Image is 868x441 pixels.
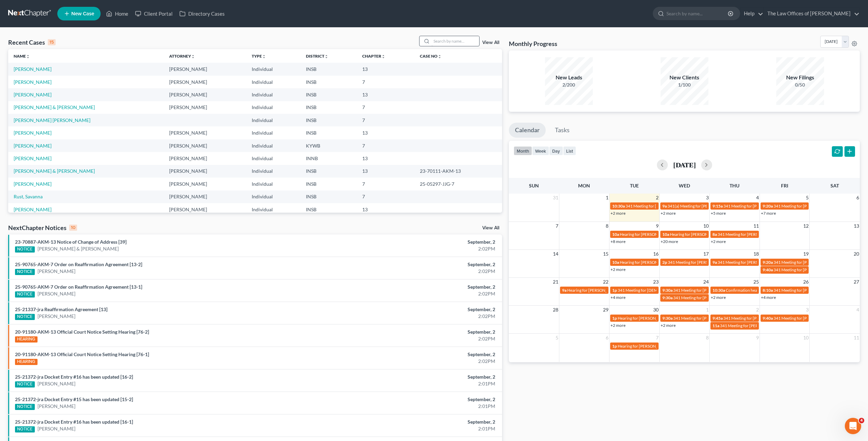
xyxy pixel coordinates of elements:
td: 13 [357,152,414,165]
a: Home [103,7,132,20]
span: 23 [652,278,659,286]
span: 9:20a [763,203,773,209]
div: 2:02PM [340,358,495,365]
span: 15 [602,250,609,258]
td: 13 [357,88,414,101]
span: 2 [655,194,659,202]
span: 9a [662,203,667,209]
a: View All [482,40,499,45]
span: New Case [71,11,94,16]
span: 31 [552,194,559,202]
a: [PERSON_NAME] [38,380,75,387]
span: Hearing for [PERSON_NAME] & [PERSON_NAME] [618,316,707,321]
div: 2:01PM [340,425,495,432]
td: INSB [300,178,357,190]
span: 341 Meeting for [PERSON_NAME] & [PERSON_NAME] [723,203,821,209]
td: Individual [246,165,300,178]
span: 4 [755,194,760,202]
a: +2 more [661,323,676,328]
span: Sat [830,183,839,188]
div: 1/100 [661,81,708,88]
div: September, 2 [340,261,495,268]
td: [PERSON_NAME] [164,139,246,152]
span: 9a [712,260,717,265]
span: 1p [612,316,617,321]
div: September, 2 [340,419,495,425]
td: 13 [357,203,414,216]
i: unfold_more [324,55,328,59]
a: Attorneyunfold_more [169,54,195,59]
span: 341 Meeting for [PERSON_NAME] [720,323,781,328]
a: Districtunfold_more [306,54,328,59]
a: [PERSON_NAME] [PERSON_NAME] [14,117,90,123]
span: 9:15a [712,203,723,209]
td: Individual [246,126,300,139]
span: 8 [705,334,709,342]
span: 9:30a [662,288,673,293]
a: 25-21337-jra Reaffirmation Agreement [13] [15,306,107,312]
td: INSB [300,165,357,178]
div: September, 2 [340,396,495,403]
span: Tue [630,183,639,188]
button: month [514,146,532,155]
td: Individual [246,114,300,126]
button: list [563,146,576,155]
span: 9:30a [662,316,673,321]
td: Individual [246,63,300,75]
span: 9 [755,334,760,342]
div: NOTICE [15,269,35,275]
td: INNB [300,152,357,165]
a: +2 more [610,323,626,328]
td: INSB [300,114,357,126]
div: September, 2 [340,329,495,335]
td: [PERSON_NAME] [164,88,246,101]
span: 1p [612,344,617,349]
div: September, 2 [340,306,495,313]
span: 341 Meeting for [PERSON_NAME] [673,288,735,293]
span: 10a [612,260,619,265]
span: Mon [578,183,590,188]
td: INSB [300,203,357,216]
a: +8 more [610,239,626,244]
div: 2:02PM [340,290,495,297]
td: 7 [357,191,414,203]
td: INSB [300,191,357,203]
button: day [549,146,563,155]
div: 2:02PM [340,245,495,252]
td: 13 [357,126,414,139]
a: Chapterunfold_more [362,54,385,59]
td: Individual [246,139,300,152]
span: 28 [552,306,559,314]
td: INSB [300,101,357,114]
a: Case Nounfold_more [420,54,442,59]
a: Tasks [549,123,576,138]
span: 11 [753,222,760,230]
span: 341 Meeting for [PERSON_NAME] [626,203,687,209]
td: Individual [246,88,300,101]
a: Calendar [509,123,546,138]
h2: [DATE] [673,161,696,168]
span: 6 [856,194,860,202]
td: 7 [357,101,414,114]
a: View All [482,226,499,230]
td: Individual [246,178,300,190]
span: 20 [853,250,860,258]
a: Rust, Savanna [14,194,43,199]
span: 21 [552,278,559,286]
a: +7 more [761,211,776,216]
a: [PERSON_NAME] [14,155,52,161]
span: 341 Meeting for [PERSON_NAME] [774,267,835,272]
span: 16 [652,250,659,258]
td: 7 [357,178,414,190]
a: [PERSON_NAME] [14,92,52,97]
i: unfold_more [438,55,442,59]
span: 12 [803,222,809,230]
i: unfold_more [381,55,385,59]
div: NextChapter Notices [8,224,77,232]
span: 8:10a [763,288,773,293]
span: 9 [655,222,659,230]
span: 1 [705,306,709,314]
span: Hearing for [PERSON_NAME] & [PERSON_NAME] [567,288,657,293]
div: 2/200 [545,81,593,88]
div: New Clients [661,74,708,81]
